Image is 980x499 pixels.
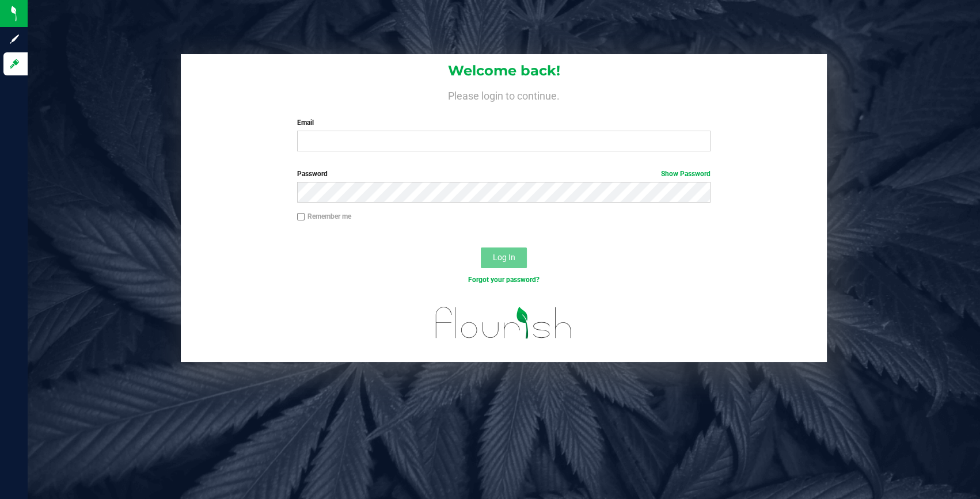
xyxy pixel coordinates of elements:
[181,87,827,101] h4: Please login to continue.
[492,253,515,262] span: Log In
[297,213,305,221] input: Remember me
[297,170,328,178] span: Password
[181,63,827,78] h1: Welcome back!
[297,117,711,128] label: Email
[9,33,20,45] inline-svg: Sign up
[423,297,585,349] img: flourish_logo.svg
[9,58,20,70] inline-svg: Log in
[468,276,540,284] a: Forgot your password?
[481,247,527,268] button: Log In
[661,170,711,178] a: Show Password
[297,211,351,222] label: Remember me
